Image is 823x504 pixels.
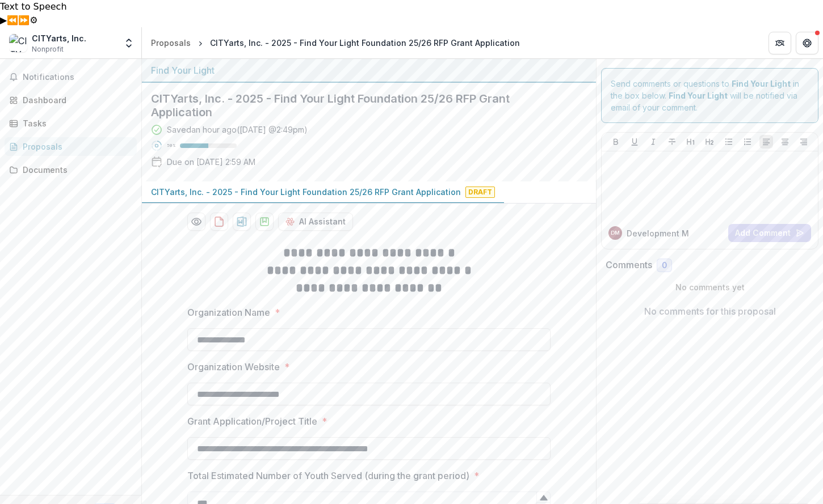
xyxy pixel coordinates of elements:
[778,135,792,149] button: Align Center
[5,137,137,156] a: Proposals
[278,213,353,231] button: AI Assistant
[465,187,495,198] span: Draft
[23,164,128,176] div: Documents
[23,73,132,82] span: Notifications
[121,32,137,54] button: Open entity switcher
[741,135,754,149] button: Ordered List
[187,360,280,374] p: Organization Website
[5,91,137,109] a: Dashboard
[606,281,814,293] p: No comments yet
[151,186,461,198] p: CITYarts, Inc. - 2025 - Find Your Light Foundation 25/26 RFP Grant Application
[684,135,698,149] button: Heading 1
[769,32,791,54] button: Partners
[167,142,175,150] p: 50 %
[5,68,137,86] button: Notifications
[151,63,587,77] div: Find Your Light
[23,117,128,129] div: Tasks
[722,135,736,149] button: Bullet List
[23,94,128,106] div: Dashboard
[5,160,137,179] a: Documents
[9,34,27,52] img: CITYarts, Inc.
[23,141,128,153] div: Proposals
[644,304,776,318] p: No comments for this proposal
[732,79,791,88] strong: Find Your Light
[601,68,818,123] div: Send comments or questions to in the box below. will be notified via email of your comment.
[662,261,667,270] span: 0
[255,213,274,231] button: download-proposal
[797,135,811,149] button: Align Right
[187,306,270,319] p: Organization Name
[606,260,652,270] h2: Comments
[151,37,191,49] div: Proposals
[187,469,469,482] p: Total Estimated Number of Youth Served (during the grant period)
[32,44,64,54] span: Nonprofit
[210,213,228,231] button: download-proposal
[665,135,679,149] button: Strike
[18,14,30,27] button: Forward
[609,135,623,149] button: Bold
[146,35,524,51] nav: breadcrumb
[30,14,37,27] button: Settings
[167,124,308,135] div: Saved an hour ago ( [DATE] @ 2:49pm )
[32,32,86,44] div: CITYarts, Inc.
[210,37,520,49] div: CITYarts, Inc. - 2025 - Find Your Light Foundation 25/26 RFP Grant Application
[187,414,317,428] p: Grant Application/Project Title
[796,32,818,54] button: Get Help
[646,135,660,149] button: Italicize
[151,92,569,119] h2: CITYarts, Inc. - 2025 - Find Your Light Foundation 25/26 RFP Grant Application
[703,135,716,149] button: Heading 2
[233,213,251,231] button: download-proposal
[187,213,205,231] button: Preview 2f3a10f5-f9d7-4454-ba2a-55b5b30b6087-0.pdf
[627,227,689,239] p: Development M
[611,230,620,236] div: Development Manager
[5,114,137,133] a: Tasks
[7,14,18,27] button: Previous
[728,224,811,242] button: Add Comment
[167,156,255,168] p: Due on [DATE] 2:59 AM
[759,135,773,149] button: Align Left
[669,91,728,100] strong: Find Your Light
[628,135,641,149] button: Underline
[146,35,195,51] a: Proposals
